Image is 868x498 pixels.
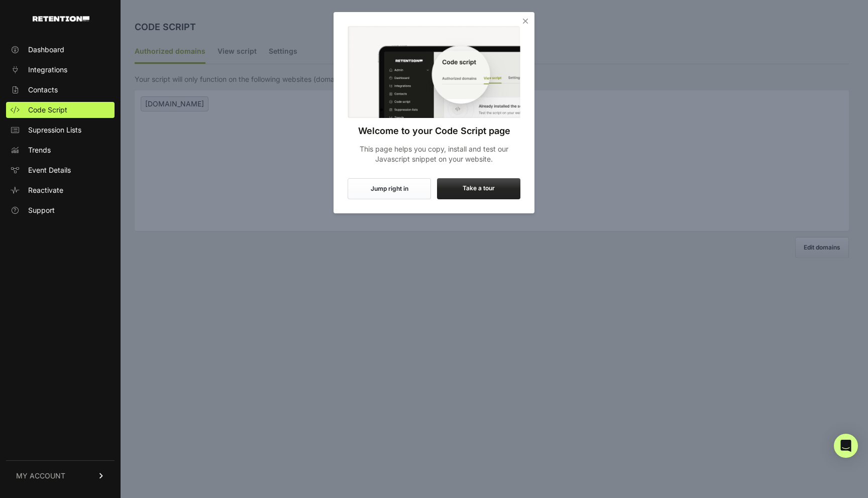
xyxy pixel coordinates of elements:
span: Code Script [28,105,67,115]
span: Contacts [28,85,58,95]
span: Dashboard [28,45,64,55]
a: Trends [6,142,115,158]
a: Reactivate [6,182,115,198]
img: Code Script Onboarding [348,26,520,118]
a: Integrations [6,62,115,78]
p: This page helps you copy, install and test our Javascript snippet on your website. [348,144,520,164]
span: Supression Lists [28,125,81,135]
a: Contacts [6,82,115,98]
img: Retention.com [33,16,89,22]
a: Support [6,202,115,218]
a: Code Script [6,102,115,118]
i: Close [520,16,530,26]
span: MY ACCOUNT [16,471,65,481]
span: Event Details [28,165,71,175]
h3: Welcome to your Code Script page [348,124,520,138]
span: Support [28,205,55,215]
button: Jump right in [348,178,431,199]
a: MY ACCOUNT [6,460,115,491]
a: Dashboard [6,42,115,58]
a: Event Details [6,162,115,178]
a: Supression Lists [6,122,115,138]
span: Reactivate [28,185,63,195]
span: Trends [28,145,51,155]
div: Open Intercom Messenger [834,434,858,458]
span: Integrations [28,65,67,75]
label: Take a tour [437,178,520,199]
